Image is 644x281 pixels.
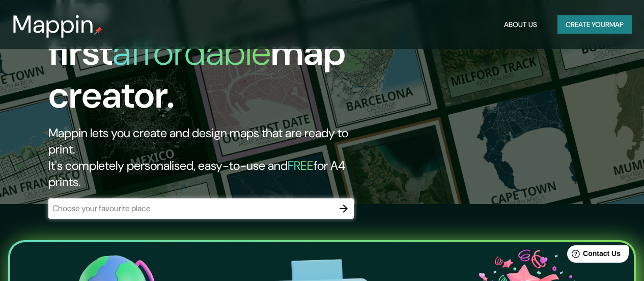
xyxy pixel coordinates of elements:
h3: Mappin [12,10,94,39]
h5: FREE [288,158,314,173]
h2: Mappin lets you create and design maps that are ready to print. It's completely personalised, eas... [48,125,371,190]
button: About Us [500,15,541,34]
iframe: Help widget launcher [553,241,633,270]
h1: affordable [113,29,271,76]
input: Choose your favourite place [48,202,333,214]
img: mappin-pin [94,27,102,35]
button: Create yourmap [557,15,632,34]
